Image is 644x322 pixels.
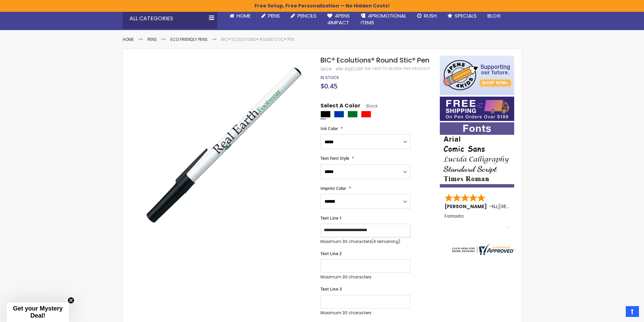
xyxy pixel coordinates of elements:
[489,203,548,210] span: - ,
[482,8,506,23] a: Blog
[320,81,337,91] span: $0.45
[440,56,514,95] img: 4pens 4 kids
[348,111,358,118] div: Green
[440,122,514,188] img: font-personalization-examples
[588,304,644,322] iframe: Google Customer Reviews
[68,297,74,304] button: Close teaser
[424,12,437,19] span: Rush
[123,36,134,42] a: Home
[123,8,217,29] div: All Categories
[7,302,69,322] div: Get your Mystery Deal!Close teaser
[320,75,339,80] div: Availability
[487,12,501,19] span: Blog
[268,12,280,19] span: Pens
[237,12,251,19] span: Home
[360,103,378,109] span: Black
[320,55,429,65] span: BIC® Ecolutions® Round Stic® Pen
[320,155,349,161] span: Text Font Style
[334,111,344,118] div: Blue
[372,239,400,244] span: (4 remaining)
[320,215,342,221] span: Text Line 1
[285,8,322,23] a: Pencils
[445,214,510,228] div: Fantastic
[320,75,339,80] span: In stock
[412,8,442,23] a: Rush
[224,8,256,23] a: Home
[445,203,489,210] span: [PERSON_NAME]
[147,36,157,42] a: Pens
[320,102,360,111] span: Select A Color
[320,66,333,72] strong: SKU
[355,8,412,30] a: 4PROMOTIONALITEMS
[361,12,406,26] span: 4PROMOTIONAL ITEMS
[320,185,346,191] span: Imprint Color
[320,126,338,131] span: Ink Color
[442,8,482,23] a: Specials
[320,111,331,118] div: Black
[492,203,497,210] span: NJ
[320,310,410,316] p: Maximum 30 characters
[450,244,515,255] img: 4pens.com widget logo
[320,286,342,292] span: Text Line 3
[136,55,312,230] img: black-bic-ecolutions-round-stic-pen-rseco_1.jpg
[455,12,477,19] span: Specials
[322,8,355,30] a: 4Pens4impact
[361,111,371,118] div: Red
[320,251,342,256] span: Text Line 2
[320,239,410,244] p: Maximum 30 characters
[498,203,548,210] span: [GEOGRAPHIC_DATA]
[13,305,63,319] span: Get your Mystery Deal!
[170,36,208,42] a: Eco Friendly Pens
[336,67,359,72] div: 4PK-RSECO
[297,12,316,19] span: Pencils
[327,12,350,26] span: 4Pens 4impact
[256,8,285,23] a: Pens
[320,274,410,280] p: Maximum 30 characters
[359,66,430,71] a: Be the first to review this product
[450,251,515,256] a: 4pens.com certificate URL
[440,97,514,121] img: Free shipping on orders over $199
[221,37,294,42] li: BIC® Ecolutions® Round Stic® Pen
